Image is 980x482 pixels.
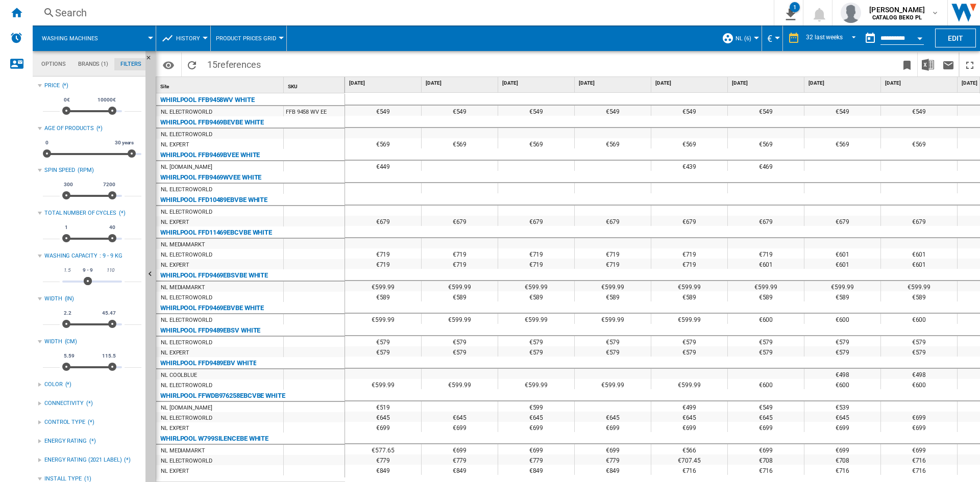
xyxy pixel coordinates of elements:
[881,444,957,454] div: €699
[911,28,929,46] button: Open calendar
[158,77,283,93] div: Site Sort None
[161,250,212,260] div: NL ELECTROWORLD
[651,248,727,259] div: €719
[176,35,200,42] span: History
[160,390,285,402] div: WHIRLPOOL FFWDB976258EBCVBE WHITE
[881,106,957,116] div: €549
[728,401,804,412] div: €549
[502,80,572,87] span: [DATE]
[114,58,148,70] md-tab-item: Filters
[767,26,777,51] button: €
[424,77,498,90] div: [DATE]
[804,412,880,422] div: €645
[498,248,574,259] div: €719
[651,259,727,269] div: €719
[655,80,725,87] span: [DATE]
[804,379,880,389] div: €600
[651,465,727,475] div: €716
[345,216,421,226] div: €679
[804,138,880,148] div: €569
[728,291,804,301] div: €589
[651,454,727,465] div: €707.45
[498,465,574,475] div: €849
[426,80,496,87] span: [DATE]
[62,96,71,104] span: 0€
[883,77,957,90] div: [DATE]
[736,35,751,42] span: NL (6)
[804,248,880,259] div: €601
[288,84,298,89] span: SKU
[62,309,73,317] span: 2.2
[651,422,727,432] div: €699
[161,446,205,456] div: NL MEDIAMARKT
[161,26,205,51] div: History
[498,291,574,301] div: €589
[575,444,651,454] div: €699
[728,336,804,346] div: €579
[161,185,212,195] div: NL ELECTROWORLD
[161,348,189,358] div: NL EXPERT
[161,293,212,303] div: NL ELECTROWORLD
[881,346,957,357] div: €579
[100,252,141,260] div: : 9 - 9 KG
[575,336,651,346] div: €579
[35,58,72,70] md-tab-item: Options
[575,281,651,291] div: €599.99
[728,412,804,422] div: €645
[422,412,498,422] div: €645
[161,162,212,172] div: NL [DOMAIN_NAME]
[345,259,421,269] div: €719
[217,59,261,70] span: references
[728,138,804,148] div: €569
[575,248,651,259] div: €719
[101,309,117,317] span: 45.47
[498,444,574,454] div: €699
[161,403,212,413] div: NL [DOMAIN_NAME]
[806,34,843,41] div: 32 last weeks
[161,466,189,476] div: NL EXPERT
[575,291,651,301] div: €589
[498,314,574,324] div: €599.99
[651,216,727,226] div: €679
[38,26,151,51] div: Washing machines
[805,30,860,47] md-select: REPORTS.WIZARD.STEPS.REPORT.STEPS.REPORT_OPTIONS.PERIOD: 32 last weeks
[42,35,98,42] span: Washing machines
[422,346,498,357] div: €579
[161,240,205,250] div: NL MEDIAMARKT
[804,336,880,346] div: €579
[575,412,651,422] div: €645
[804,422,880,432] div: €699
[881,248,957,259] div: €601
[345,138,421,148] div: €569
[869,5,925,15] span: [PERSON_NAME]
[651,401,727,412] div: €499
[161,283,205,293] div: NL MEDIAMARKT
[498,401,574,412] div: €599
[158,77,283,93] div: Sort None
[160,84,169,89] span: Site
[728,379,804,389] div: €600
[422,454,498,465] div: €779
[922,59,934,71] img: excel-24x24.png
[160,324,260,337] div: WHIRLPOOL FFD9489EBSV WHITE
[804,401,880,412] div: €539
[44,139,50,147] span: 0
[160,194,267,206] div: WHIRLPOOL FFD10489EBVBE WHITE
[881,422,957,432] div: €699
[881,259,957,269] div: €601
[160,171,261,184] div: WHIRLPOOL FFB9469WVEE WHITE
[145,51,158,69] button: Hide
[422,422,498,432] div: €699
[286,77,345,93] div: SKU Sort None
[160,357,256,369] div: WHIRLPOOL FFD9489EBV WHITE
[161,107,212,117] div: NL ELECTROWORLD
[498,216,574,226] div: €679
[881,454,957,465] div: €716
[422,336,498,346] div: €579
[96,96,117,104] span: 10000€
[161,456,212,466] div: NL ELECTROWORLD
[790,2,800,12] div: 1
[575,314,651,324] div: €599.99
[728,454,804,465] div: €708
[422,314,498,324] div: €599.99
